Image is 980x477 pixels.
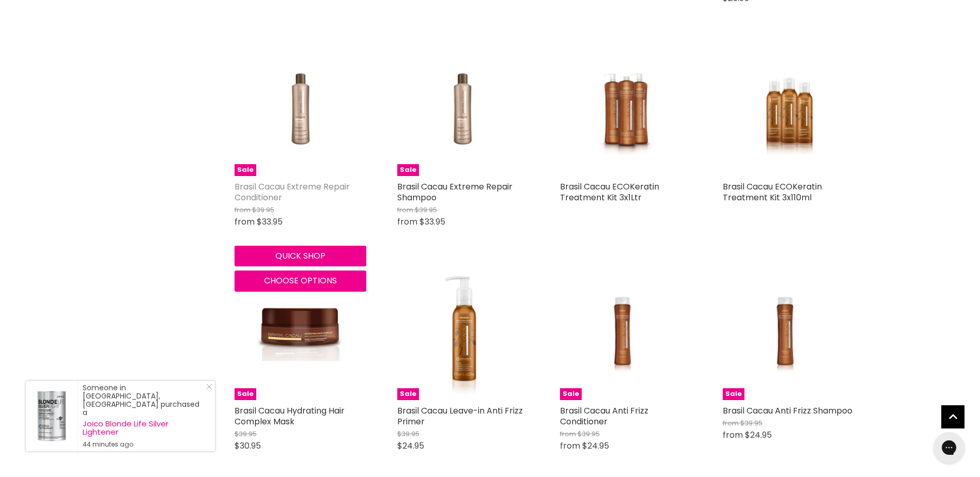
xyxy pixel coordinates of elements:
[397,181,512,203] a: Brasil Cacau Extreme Repair Shampoo
[723,388,744,400] span: Sale
[26,381,77,451] a: Visit product page
[582,440,609,452] span: $24.95
[235,405,345,427] a: Brasil Cacau Hydrating Hair Complex Mask
[235,271,366,291] button: Choose options
[419,216,445,228] span: $33.95
[560,440,580,452] span: from
[235,205,251,215] span: from
[206,384,212,390] svg: Close Icon
[256,268,344,400] img: Brasil Cacau Hydrating Hair Complex Mask
[582,268,670,400] img: Brasil Cacau Anti Frizz Conditioner
[560,268,692,400] a: Brasil Cacau Anti Frizz ConditionerSale
[235,216,255,228] span: from
[202,384,212,394] a: Close Notification
[723,405,852,417] a: Brasil Cacau Anti Frizz Shampoo
[235,44,366,176] a: Brasil Cacau Extreme Repair ConditionerSale
[397,440,424,452] span: $24.95
[397,205,413,215] span: from
[419,44,507,176] img: Brasil Cacau Extreme Repair Shampoo
[235,246,366,266] button: Quick shop
[252,205,274,215] span: $39.95
[397,44,529,176] a: Brasil Cacau Extreme Repair ShampooSale
[83,420,205,436] a: Joico Blonde Life Silver Lightener
[723,268,854,400] a: Brasil Cacau Anti Frizz ShampooSale
[235,440,261,452] span: $30.95
[264,275,337,287] span: Choose options
[83,384,205,449] div: Someone in [GEOGRAPHIC_DATA], [GEOGRAPHIC_DATA] purchased a
[723,181,822,203] a: Brasil Cacau ECOKeratin Treatment Kit 3x110ml
[740,418,763,428] span: $39.95
[397,216,417,228] span: from
[582,44,670,176] img: Brasil Cacau ECOKeratin Treatment Kit 3x1Ltr
[397,388,419,400] span: Sale
[235,388,256,400] span: Sale
[235,429,257,439] span: $39.95
[560,429,576,439] span: from
[397,429,419,439] span: $39.95
[723,44,854,176] a: Brasil Cacau ECOKeratin Treatment Kit 3x110ml
[83,440,205,449] small: 44 minutes ago
[723,418,739,428] span: from
[744,44,832,176] img: Brasil Cacau ECOKeratin Treatment Kit 3x110ml
[578,429,600,439] span: $39.95
[256,44,344,176] img: Brasil Cacau Extreme Repair Conditioner
[744,268,832,400] img: Brasil Cacau Anti Frizz Shampoo
[397,405,523,427] a: Brasil Cacau Leave-in Anti Frizz Primer
[257,216,283,228] span: $33.95
[397,164,419,176] span: Sale
[560,181,659,203] a: Brasil Cacau ECOKeratin Treatment Kit 3x1Ltr
[928,428,970,467] iframe: Gorgias live chat messenger
[723,429,743,441] span: from
[235,268,366,400] a: Brasil Cacau Hydrating Hair Complex MaskSale
[560,44,692,176] a: Brasil Cacau ECOKeratin Treatment Kit 3x1Ltr
[235,181,350,203] a: Brasil Cacau Extreme Repair Conditioner
[413,268,512,400] img: Brasil Cacau Leave-in Anti Frizz Primer
[397,268,529,400] a: Brasil Cacau Leave-in Anti Frizz PrimerSale
[560,388,582,400] span: Sale
[560,405,648,427] a: Brasil Cacau Anti Frizz Conditioner
[745,429,772,441] span: $24.95
[235,164,256,176] span: Sale
[415,205,437,215] span: $39.95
